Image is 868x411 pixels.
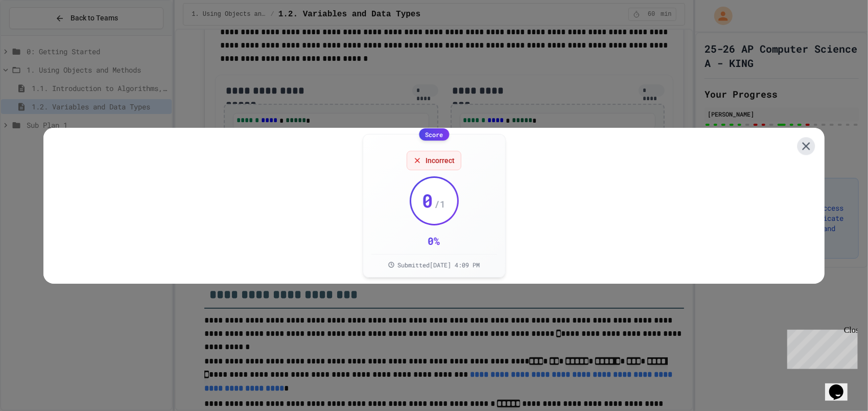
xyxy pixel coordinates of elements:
span: / 1 [435,197,446,211]
iframe: chat widget [783,326,858,369]
div: Chat with us now!Close [4,4,71,65]
div: Score [419,128,449,141]
div: 0 % [428,234,440,248]
iframe: chat widget [825,370,858,401]
span: Submitted [DATE] 4:09 PM [397,261,480,269]
span: Incorrect [426,155,455,166]
span: 0 [423,190,434,211]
